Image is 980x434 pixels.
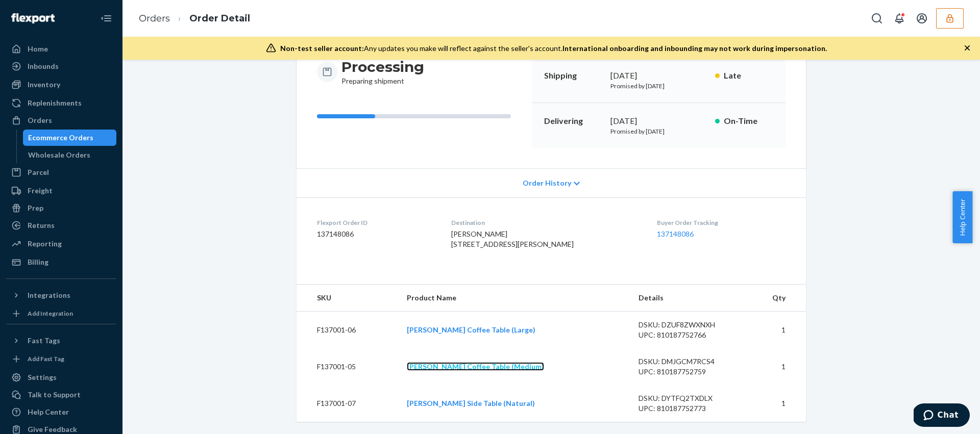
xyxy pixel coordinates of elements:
a: [PERSON_NAME] Side Table (Natural) [407,399,535,407]
button: Fast Tags [6,333,116,349]
div: Replenishments [28,98,82,108]
div: Preparing shipment [341,58,424,86]
div: Wholesale Orders [28,150,90,160]
a: Home [6,41,116,57]
a: Inbounds [6,58,116,74]
div: Add Fast Tag [28,354,64,363]
a: Billing [6,254,116,270]
p: Promised by [DATE] [610,82,707,90]
button: Open Search Box [867,8,887,29]
div: UPC: 810187752773 [639,403,734,414]
a: Help Center [6,404,116,420]
a: [PERSON_NAME] Coffee Table (Medium) [407,362,544,371]
div: Inbounds [28,61,59,71]
p: Promised by [DATE] [610,127,707,136]
div: Billing [28,257,48,267]
a: Settings [6,369,116,386]
span: Non-test seller account: [280,44,364,53]
dt: Flexport Order ID [317,218,435,227]
a: Orders [139,13,170,24]
p: Late [724,70,773,82]
button: Help Center [952,191,972,243]
a: 137148086 [657,229,694,238]
div: UPC: 810187752759 [639,367,734,377]
div: Inventory [28,80,60,90]
div: DSKU: DMJGCM7RCS4 [639,356,734,367]
a: Reporting [6,236,116,252]
a: Prep [6,200,116,216]
dt: Destination [451,218,641,227]
a: Orders [6,112,116,129]
h3: Processing [341,58,424,76]
span: International onboarding and inbounding may not work during impersonation. [562,44,827,53]
div: Ecommerce Orders [28,133,93,143]
a: Inventory [6,76,116,93]
div: Any updates you make will reflect against the seller's account. [280,43,827,54]
a: Add Integration [6,308,116,320]
a: Order Detail [189,13,250,24]
a: Parcel [6,164,116,181]
a: Ecommerce Orders [23,130,117,146]
td: F137001-07 [297,385,399,422]
div: Freight [28,186,53,196]
div: [DATE] [610,70,707,82]
ol: breadcrumbs [131,4,258,34]
div: Help Center [28,407,69,417]
th: Qty [743,285,806,312]
dt: Buyer Order Tracking [657,218,786,227]
dd: 137148086 [317,229,435,239]
a: [PERSON_NAME] Coffee Table (Large) [407,325,535,334]
iframe: Opens a widget where you can chat to one of our agents [914,403,970,429]
a: Add Fast Tag [6,353,116,365]
span: Order History [523,178,571,188]
img: Flexport logo [11,13,55,23]
a: Freight [6,183,116,199]
th: Product Name [399,285,631,312]
p: On-Time [724,115,773,127]
button: Close Navigation [96,8,116,29]
div: Returns [28,220,55,231]
div: [DATE] [610,115,707,127]
div: Orders [28,115,52,125]
td: F137001-06 [297,312,399,349]
div: Reporting [28,239,62,249]
a: Returns [6,217,116,234]
div: Prep [28,203,43,213]
p: Delivering [544,115,602,127]
td: F137001-05 [297,348,399,385]
button: Talk to Support [6,387,116,403]
span: [PERSON_NAME] [STREET_ADDRESS][PERSON_NAME] [451,229,574,248]
p: Shipping [544,70,602,82]
a: Replenishments [6,95,116,111]
button: Integrations [6,287,116,303]
div: DSKU: DZUF8ZWXNXH [639,320,734,330]
div: DSKU: DYTFQ2TXDLX [639,393,734,403]
div: UPC: 810187752766 [639,330,734,340]
a: Wholesale Orders [23,147,117,163]
td: 1 [743,385,806,422]
td: 1 [743,312,806,349]
div: Add Integration [28,309,73,318]
div: Talk to Support [28,390,81,400]
th: Details [630,285,743,312]
td: 1 [743,348,806,385]
div: Parcel [28,167,49,177]
div: Settings [28,372,57,382]
div: Integrations [28,290,70,300]
div: Fast Tags [28,336,60,346]
button: Open account menu [912,8,932,29]
th: SKU [297,285,399,312]
div: Home [28,44,48,54]
button: Open notifications [889,8,910,29]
